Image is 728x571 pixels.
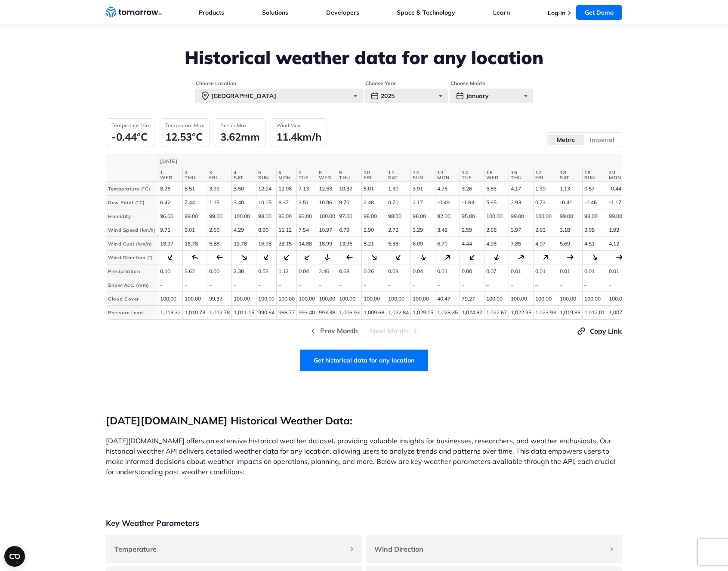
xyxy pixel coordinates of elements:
[231,278,256,292] td: –
[207,223,231,237] td: 2.66
[484,292,509,306] td: 100.00
[582,292,607,306] td: 100.00
[256,306,276,319] td: 990.64
[317,264,337,278] td: 2.46
[386,292,410,306] td: 100.00
[207,209,231,223] td: 99.00
[317,292,337,306] td: 100.00
[366,535,622,563] div: Wind Direction
[220,130,260,143] div: 3.62mm
[410,306,435,319] td: 1,029.15
[582,209,607,223] td: 98.00
[388,175,409,180] span: SAT
[106,196,158,209] th: Dew Point (°C)
[276,306,296,319] td: 988.77
[231,182,256,196] td: 3.50
[300,350,428,371] a: Get historical data for any location
[207,292,231,306] td: 99.37
[558,196,582,209] td: -0.41
[533,306,558,319] td: 1,023.93
[486,170,507,175] span: 15
[256,264,276,278] td: 0.53
[106,414,622,427] h2: [DATE][DOMAIN_NAME] Historical Weather Data:
[207,264,231,278] td: 0.00
[207,306,231,319] td: 1,012.78
[616,254,623,261] div: 92.05°
[239,253,248,262] div: 129.27°
[517,253,525,261] div: 61.86°
[558,278,582,292] td: –
[607,196,631,209] td: -1.17
[209,175,230,180] span: FRI
[106,306,158,319] th: Pressure Level
[305,325,361,337] button: Prev Month
[386,182,410,196] td: 1.30
[584,134,621,145] label: Imperial
[484,182,509,196] td: 5.83
[460,292,484,306] td: 79.27
[337,278,361,292] td: –
[158,278,182,292] td: –
[276,209,296,223] td: 86.00
[386,209,410,223] td: 98.00
[533,264,558,278] td: 0.01
[160,170,181,175] span: 1
[276,122,321,129] h3: Wind Max
[590,326,622,336] span: Copy Link
[541,253,550,262] div: 46.03°
[533,278,558,292] td: –
[191,253,199,261] div: 290.37°
[296,278,317,292] td: –
[182,237,207,251] td: 18.78
[276,264,296,278] td: 1.12
[276,223,296,237] td: 11.12
[509,237,533,251] td: 7.85
[437,175,458,180] span: MON
[158,209,182,223] td: 96.00
[256,182,276,196] td: 12.24
[435,292,460,306] td: 40.47
[369,253,378,262] div: 132.06°
[361,223,386,237] td: 2.90
[462,175,482,180] span: TUE
[262,253,271,262] div: 210.96°
[278,170,295,175] span: 6
[182,292,207,306] td: 100.00
[207,196,231,209] td: 1.15
[106,292,158,306] th: Cloud Cover
[509,223,533,237] td: 3.97
[299,175,315,180] span: TUE
[299,170,315,175] span: 7
[337,223,361,237] td: 6.79
[276,196,296,209] td: 8.37
[410,196,435,209] td: 2.17
[413,170,433,175] span: 12
[256,196,276,209] td: 10.05
[484,196,509,209] td: 5.65
[558,209,582,223] td: 99.00
[607,292,631,306] td: 100.00
[346,254,353,261] div: 266.77°
[160,175,181,180] span: WED
[339,170,360,175] span: 9
[410,209,435,223] td: 98.00
[484,237,509,251] td: 4.98
[462,170,482,175] span: 14
[256,278,276,292] td: –
[158,182,182,196] td: 8.26
[437,170,458,175] span: 13
[386,237,410,251] td: 5.38
[558,182,582,196] td: 1.13
[111,122,149,129] h3: Temprature Min
[199,9,224,16] a: Products
[361,306,386,319] td: 1,009.68
[158,196,182,209] td: 6.42
[450,80,486,87] legend: Choose Month
[337,209,361,223] td: 97.00
[324,254,331,261] div: 188.09°
[450,89,533,103] div: January
[560,175,580,180] span: SAT
[460,237,484,251] td: 4.44
[584,175,605,180] span: SUN
[548,9,565,17] a: Log In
